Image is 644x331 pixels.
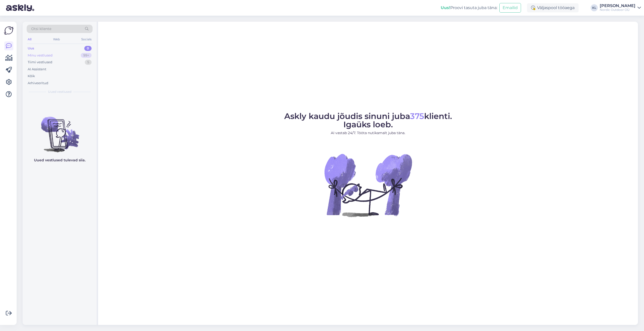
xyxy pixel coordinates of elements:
[284,130,452,136] p: AI vastab 24/7. Tööta nutikamalt juba täna.
[499,3,521,13] button: Emailid
[27,36,32,43] div: All
[52,36,61,43] div: Web
[591,4,598,11] div: KL
[600,4,635,8] div: [PERSON_NAME]
[284,111,452,129] span: Askly kaudu jõudis sinuni juba klienti. Igaüks loeb.
[34,158,86,163] p: Uued vestlused tulevad siia.
[84,46,92,51] div: 0
[441,5,450,10] b: Uus!
[28,53,53,58] div: Minu vestlused
[23,108,97,153] img: No chats
[80,36,93,43] div: Socials
[28,74,35,79] div: Kõik
[28,46,34,51] div: Uus
[28,81,48,86] div: Arhiveeritud
[4,26,14,35] img: Askly Logo
[28,60,52,65] div: Tiimi vestlused
[527,3,579,12] div: Väljaspool tööaega
[410,111,424,121] span: 375
[323,140,413,230] img: No Chat active
[600,4,641,12] a: [PERSON_NAME]Nordic Outdoor OÜ
[441,5,497,11] div: Proovi tasuta juba täna:
[28,67,46,72] div: AI Assistent
[48,89,71,94] span: Uued vestlused
[600,8,635,12] div: Nordic Outdoor OÜ
[31,26,51,32] span: Otsi kliente
[81,53,92,58] div: 99+
[85,60,92,65] div: 5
